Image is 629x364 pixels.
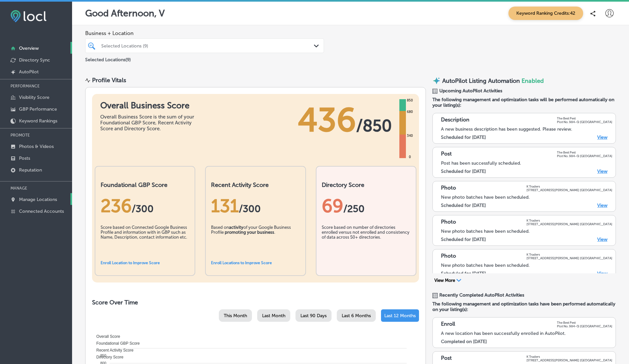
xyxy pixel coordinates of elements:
[229,225,243,230] b: activity
[441,321,455,328] p: Enroll
[91,341,140,346] span: Foundational GBP Score
[441,263,612,268] div: New photo batches have been scheduled.
[597,203,607,208] a: View
[19,45,39,51] p: Overview
[441,151,452,158] p: Post
[441,331,612,336] div: A new location has been successfully enrolled in AutoPilot.
[225,230,274,235] b: promoting your business
[384,313,416,318] span: Last 12 Months
[356,116,392,136] span: / 850
[406,109,414,115] div: 680
[101,195,189,217] div: 236
[85,54,131,63] p: Selected Locations ( 9 )
[300,313,327,318] span: Last 90 Days
[101,43,314,48] div: Selected Locations (9)
[91,334,120,339] span: Overall Score
[597,135,607,140] a: View
[439,292,524,298] span: Recently Completed AutoPilot Activities
[526,358,612,362] p: [STREET_ADDRESS][PERSON_NAME] [GEOGRAPHIC_DATA]
[526,185,612,188] p: K Traders
[100,114,199,132] div: Overall Business Score is the sum of your Foundational GBP Score, Recent Activity Score and Direc...
[441,160,612,166] div: Post has been successfully scheduled.
[101,261,160,265] a: Enroll Location to Improve Score
[19,106,57,112] p: GBP Performance
[441,117,469,124] p: Description
[132,203,154,215] span: / 300
[239,203,261,215] span: /300
[92,77,126,84] div: Profile Vitals
[85,30,324,36] span: Business + Location
[10,10,47,22] img: fda3e92497d09a02dc62c9cd864e3231.png
[441,194,612,200] div: New photo batches have been scheduled.
[441,203,486,208] label: Scheduled for [DATE]
[100,100,199,111] h1: Overall Business Score
[224,313,247,318] span: This Month
[406,133,414,138] div: 340
[91,348,133,353] span: Recent Activity Score
[442,77,520,84] p: AutoPilot Listing Automation
[441,228,612,234] div: New photo batches have been scheduled.
[441,185,456,192] p: Photo
[522,77,544,84] span: Enabled
[19,144,54,149] p: Photos & Videos
[92,299,419,306] h2: Score Over Time
[557,120,612,124] p: Plot No. 984-Q [GEOGRAPHIC_DATA]
[557,324,612,328] p: Plot No. 984-Q [GEOGRAPHIC_DATA]
[432,278,463,283] button: View More
[91,355,124,359] span: Directory Score
[342,313,371,318] span: Last 6 Months
[597,169,607,174] a: View
[211,225,300,258] div: Based on of your Google Business Profile .
[526,188,612,192] p: [STREET_ADDRESS][PERSON_NAME] [GEOGRAPHIC_DATA]
[19,69,39,75] p: AutoPilot
[526,355,612,358] p: K Traders
[439,88,502,94] span: Upcoming AutoPilot Activities
[441,355,452,362] p: Post
[597,237,607,242] a: View
[211,181,300,189] h2: Recent Activity Score
[441,126,612,132] div: A new business description has been suggested. Please review.
[211,195,300,217] div: 131
[441,169,486,174] label: Scheduled for [DATE]
[441,253,456,260] p: Photo
[441,135,486,140] label: Scheduled for [DATE]
[322,181,410,189] h2: Directory Score
[441,219,456,226] p: Photo
[101,181,189,189] h2: Foundational GBP Score
[298,100,356,140] span: 436
[19,155,30,161] p: Posts
[406,98,414,103] div: 850
[19,95,49,100] p: Visibility Score
[526,219,612,222] p: K Traders
[432,77,441,85] img: autopilot-icon
[322,225,410,258] div: Score based on number of directories enrolled versus not enrolled and consistency of data across ...
[85,8,165,19] p: Good Afternoon, V
[343,203,365,215] span: /250
[101,225,189,258] div: Score based on Connected Google Business Profile and information with in GBP such as Name, Descri...
[441,237,486,242] label: Scheduled for [DATE]
[432,97,616,108] span: The following management and optimization tasks will be performed automatically on your listing(s):
[408,155,412,160] div: 0
[441,339,487,344] label: Completed on [DATE]
[441,271,486,276] label: Scheduled for [DATE]
[526,253,612,256] p: K Traders
[432,301,616,312] span: The following management and optimization tasks have been performed automatically on your listing...
[262,313,285,318] span: Last Month
[557,321,612,324] p: The Best Pest
[19,209,64,214] p: Connected Accounts
[557,154,612,158] p: Plot No. 984-Q [GEOGRAPHIC_DATA]
[100,354,106,357] tspan: 850
[19,197,57,202] p: Manage Locations
[19,57,50,63] p: Directory Sync
[557,151,612,154] p: The Best Pest
[322,195,410,217] div: 69
[526,256,612,260] p: [STREET_ADDRESS][PERSON_NAME] [GEOGRAPHIC_DATA]
[557,117,612,120] p: The Best Pest
[19,118,57,124] p: Keyword Rankings
[597,271,607,276] a: View
[526,222,612,226] p: [STREET_ADDRESS][PERSON_NAME] [GEOGRAPHIC_DATA]
[508,7,583,20] span: Keyword Ranking Credits: 42
[211,261,272,265] a: Enroll Locations to Improve Score
[19,167,42,173] p: Reputation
